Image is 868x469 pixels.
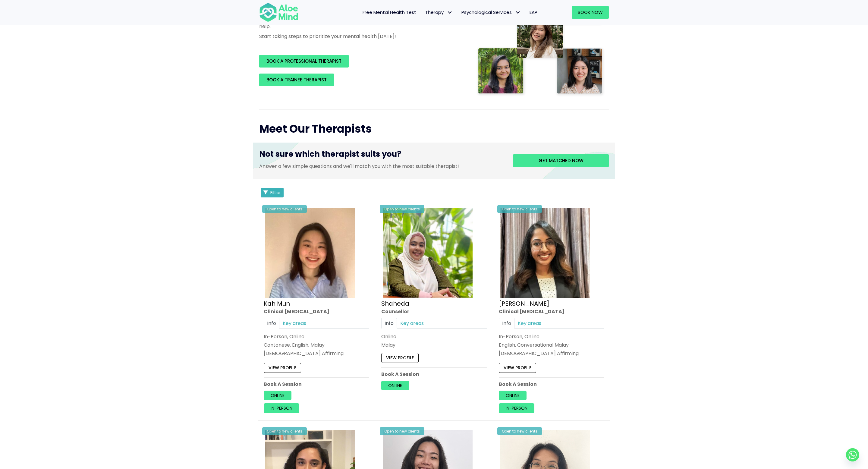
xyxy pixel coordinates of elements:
a: Book Now [572,6,609,19]
a: Shaheda [381,299,409,307]
div: Open to new clients [497,427,542,435]
button: Filter Listings [261,188,284,197]
div: Open to new clients [497,205,542,213]
div: Open to new clients [380,205,424,213]
div: Online [381,333,487,340]
div: In-Person, Online [264,333,369,340]
div: Open to new clients [262,427,307,435]
div: Open to new clients [262,205,307,213]
span: Book Now [578,9,603,15]
a: Key areas [514,318,545,329]
a: Key areas [397,318,427,329]
a: Online [499,391,527,400]
a: Info [499,318,514,329]
span: BOOK A PROFESSIONAL THERAPIST [266,58,341,64]
div: Open to new clients [380,427,424,435]
span: Meet Our Therapists [259,121,372,137]
span: Therapy: submenu [445,8,454,17]
span: Therapy [425,9,452,15]
span: Get matched now [539,157,583,164]
a: Free Mental Health Test [358,6,421,19]
span: Psychological Services: submenu [513,8,522,17]
a: Get matched now [513,154,609,167]
span: EAP [530,9,537,15]
a: Psychological ServicesPsychological Services: submenu [457,6,525,19]
a: Kah Mun [264,299,290,307]
a: [PERSON_NAME] [499,299,549,307]
p: Start taking steps to prioritize your mental health [DATE]! [259,33,464,40]
a: View profile [499,363,536,373]
img: Kah Mun-profile-crop-300×300 [265,208,355,298]
div: Clinical [MEDICAL_DATA] [264,308,369,315]
div: Clinical [MEDICAL_DATA] [499,308,604,315]
a: Online [381,381,409,390]
a: BOOK A TRAINEE THERAPIST [259,74,334,86]
div: Counsellor [381,308,487,315]
p: Answer a few simple questions and we'll match you with the most suitable therapist! [259,163,504,170]
a: Online [264,391,291,400]
p: Book A Session [499,381,604,388]
img: croped-Anita_Profile-photo-300×300 [500,208,590,298]
a: BOOK A PROFESSIONAL THERAPIST [259,55,349,68]
div: [DEMOGRAPHIC_DATA] Affirming [264,350,369,357]
img: Aloe mind Logo [259,2,298,22]
a: In-person [499,403,534,413]
p: English, Conversational Malay [499,342,604,348]
a: View profile [381,353,419,363]
a: In-person [264,403,299,413]
h3: Not sure which therapist suits you? [259,149,504,162]
p: Cantonese, English, Malay [264,342,369,348]
span: Free Mental Health Test [363,9,416,15]
p: Book A Session [264,381,369,388]
div: [DEMOGRAPHIC_DATA] Affirming [499,350,604,357]
span: Filter [270,189,281,196]
span: BOOK A TRAINEE THERAPIST [266,77,327,83]
p: Malay [381,342,487,348]
a: Key areas [279,318,310,329]
div: In-Person, Online [499,333,604,340]
a: Whatsapp [846,448,859,461]
a: Info [264,318,279,329]
a: EAP [525,6,542,19]
a: View profile [264,363,301,373]
p: Book A Session [381,370,487,377]
a: TherapyTherapy: submenu [421,6,457,19]
img: Shaheda Counsellor [383,208,473,298]
a: Info [381,318,397,329]
span: Psychological Services [461,9,520,15]
nav: Menu [306,6,542,19]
